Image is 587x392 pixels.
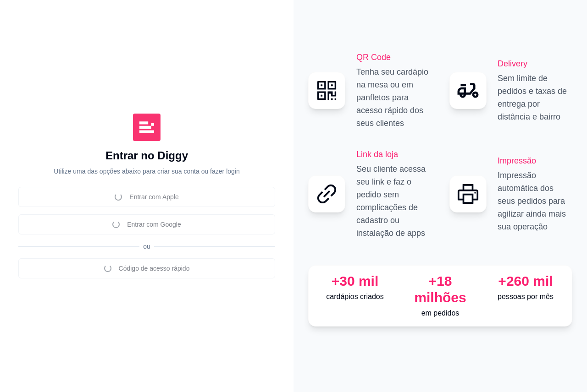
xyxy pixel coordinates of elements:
p: Tenha seu cardápio na mesa ou em panfletos para acesso rápido dos seus clientes [356,65,431,130]
p: pessoas por mês [487,291,565,302]
h2: Delivery [498,57,572,70]
h1: Entrar no Diggy [105,148,188,163]
p: Utilize uma das opções abaixo para criar sua conta ou fazer login [54,167,239,176]
div: +260 mil [487,273,565,289]
div: +30 mil [316,273,394,289]
h2: Impressão [498,154,572,167]
p: Sem limite de pedidos e taxas de entrega por distância e bairro [498,72,572,123]
span: ou [139,243,154,250]
div: +18 milhões [401,273,479,306]
p: Impressão automática dos seus pedidos para agilizar ainda mais sua operação [498,169,572,233]
p: em pedidos [401,308,479,319]
p: cardápios criados [316,291,394,302]
img: Diggy [133,114,161,141]
p: Seu cliente acessa seu link e faz o pedido sem complicações de cadastro ou instalação de apps [356,163,431,240]
h2: QR Code [356,51,431,64]
h2: Link da loja [356,148,431,161]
